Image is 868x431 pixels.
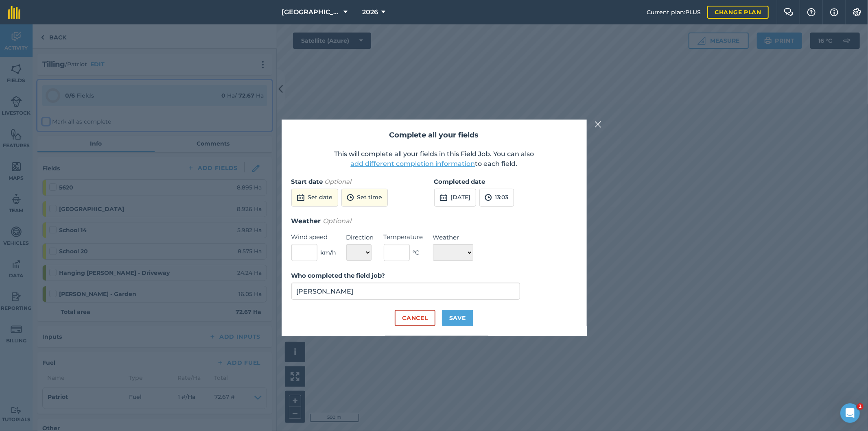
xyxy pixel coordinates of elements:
img: svg+xml;base64,PHN2ZyB4bWxucz0iaHR0cDovL3d3dy53My5vcmcvMjAwMC9zdmciIHdpZHRoPSIyMiIgaGVpZ2h0PSIzMC... [595,120,602,129]
strong: Who completed the field job? [291,272,385,279]
img: fieldmargin Logo [8,6,20,19]
button: 13:03 [479,189,514,207]
strong: Start date [291,178,323,185]
span: [GEOGRAPHIC_DATA] [282,7,341,17]
img: svg+xml;base64,PD94bWwgdmVyc2lvbj0iMS4wIiBlbmNvZGluZz0idXRmLTgiPz4KPCEtLSBHZW5lcmF0b3I6IEFkb2JlIE... [439,193,448,202]
span: 2026 [362,7,378,17]
a: Change plan [707,6,769,19]
span: km/h [321,248,337,257]
span: ° C [413,248,420,257]
p: This will complete all your fields in this Field Job. You can also to each field. [291,149,577,169]
img: A question mark icon [807,8,816,16]
label: Wind speed [291,232,337,242]
h3: Weather [291,216,577,226]
img: svg+xml;base64,PHN2ZyB4bWxucz0iaHR0cDovL3d3dy53My5vcmcvMjAwMC9zdmciIHdpZHRoPSIxNyIgaGVpZ2h0PSIxNy... [830,7,838,17]
strong: Completed date [434,178,485,185]
button: Set time [341,189,388,207]
label: Weather [433,233,473,242]
img: svg+xml;base64,PD94bWwgdmVyc2lvbj0iMS4wIiBlbmNvZGluZz0idXRmLTgiPz4KPCEtLSBHZW5lcmF0b3I6IEFkb2JlIE... [297,193,305,202]
button: Set date [291,189,338,207]
img: svg+xml;base64,PD94bWwgdmVyc2lvbj0iMS4wIiBlbmNvZGluZz0idXRmLTgiPz4KPCEtLSBHZW5lcmF0b3I6IEFkb2JlIE... [347,193,354,202]
h2: Complete all your fields [291,129,577,141]
label: Temperature [384,232,423,242]
img: svg+xml;base64,PD94bWwgdmVyc2lvbj0iMS4wIiBlbmNvZGluZz0idXRmLTgiPz4KPCEtLSBHZW5lcmF0b3I6IEFkb2JlIE... [485,193,492,202]
button: Cancel [395,310,435,326]
span: 1 [857,403,864,410]
span: Current plan : PLUS [647,8,701,17]
button: add different completion information [351,159,475,169]
iframe: Intercom live chat [840,403,860,423]
em: Optional [325,178,352,185]
label: Direction [346,233,374,242]
img: Two speech bubbles overlapping with the left bubble in the forefront [784,8,794,16]
em: Optional [323,217,352,225]
button: Save [442,310,473,326]
img: A cog icon [852,8,862,16]
button: [DATE] [434,189,476,207]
